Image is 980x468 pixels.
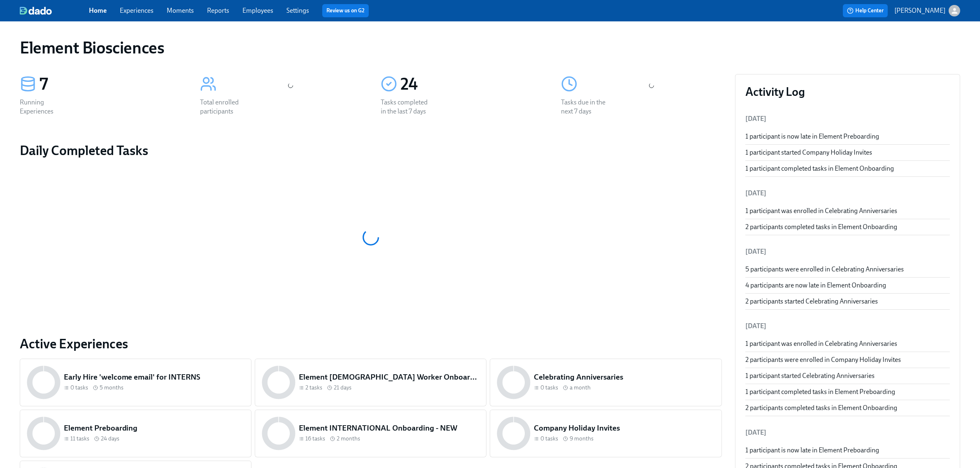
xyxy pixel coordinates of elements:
h5: Celebrating Anniversaries [534,372,715,382]
h5: Element INTERNATIONAL Onboarding - NEW [299,423,480,433]
h3: Activity Log [745,84,950,99]
button: Help Center [843,4,888,17]
div: Running Experiences [20,98,72,116]
div: 2 participants completed tasks in Element Onboarding [745,222,950,232]
div: Tasks completed in the last 7 days [381,98,433,116]
h1: Element Biosciences [20,38,164,58]
a: dado [20,7,89,15]
a: Element [DEMOGRAPHIC_DATA] Worker Onboarding2 tasks 21 days [255,359,487,406]
div: 1 participant completed tasks in Element Onboarding [745,164,950,173]
a: Reports [207,7,229,14]
a: Moments [167,7,194,14]
a: Active Experiences [20,336,722,352]
span: 24 days [101,435,119,443]
a: Review us on G2 [326,7,365,15]
li: [DATE] [745,183,950,203]
span: Help Center [847,7,884,15]
div: 2 participants were enrolled in Company Holiday Invites [745,355,950,364]
div: 2 participants completed tasks in Element Onboarding [745,403,950,412]
a: Settings [286,7,309,14]
h5: Company Holiday Invites [534,423,715,433]
span: 21 days [334,384,351,392]
span: 5 months [100,384,123,392]
div: 5 participants were enrolled in Celebrating Anniversaries [745,265,950,274]
span: 11 tasks [70,435,89,443]
h2: Daily Completed Tasks [20,142,722,159]
a: Home [89,7,107,14]
h5: Element Preboarding [64,423,245,433]
div: 1 participant is now late in Element Preboarding [745,446,950,455]
div: 1 participant was enrolled in Celebrating Anniversaries [745,339,950,348]
img: dado [20,7,52,15]
div: 1 participant started Celebrating Anniversaries [745,371,950,380]
div: 1 participant is now late in Element Preboarding [745,132,950,141]
span: 16 tasks [305,435,325,443]
a: Employees [242,7,273,14]
li: [DATE] [745,242,950,262]
h5: Element [DEMOGRAPHIC_DATA] Worker Onboarding [299,372,480,382]
li: [DATE] [745,316,950,336]
span: 0 tasks [540,384,558,392]
span: 2 tasks [305,384,322,392]
div: Tasks due in the next 7 days [561,98,614,116]
div: 24 [400,74,541,95]
h5: Early Hire 'welcome email' for INTERNS [64,372,245,382]
span: a month [570,384,591,392]
a: Element Preboarding11 tasks 24 days [20,410,251,457]
div: 7 [40,74,180,95]
a: Company Holiday Invites0 tasks 9 months [490,410,722,457]
div: 2 participants started Celebrating Anniversaries [745,297,950,306]
div: Total enrolled participants [200,98,253,116]
a: Element INTERNATIONAL Onboarding - NEW16 tasks 2 months [255,410,487,457]
li: [DATE] [745,423,950,443]
div: 1 participant completed tasks in Element Preboarding [745,387,950,396]
span: 0 tasks [70,384,88,392]
span: 9 months [570,435,594,443]
a: Early Hire 'welcome email' for INTERNS0 tasks 5 months [20,359,251,406]
div: 4 participants are now late in Element Onboarding [745,281,950,290]
span: [DATE] [745,115,766,123]
a: Celebrating Anniversaries0 tasks a month [490,359,722,406]
p: [PERSON_NAME] [894,6,945,15]
button: Review us on G2 [322,4,369,17]
div: 1 participant was enrolled in Celebrating Anniversaries [745,206,950,215]
button: [PERSON_NAME] [894,5,960,16]
a: Experiences [120,7,154,14]
span: 2 months [337,435,360,443]
span: 0 tasks [540,435,558,443]
div: 1 participant started Company Holiday Invites [745,148,950,157]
